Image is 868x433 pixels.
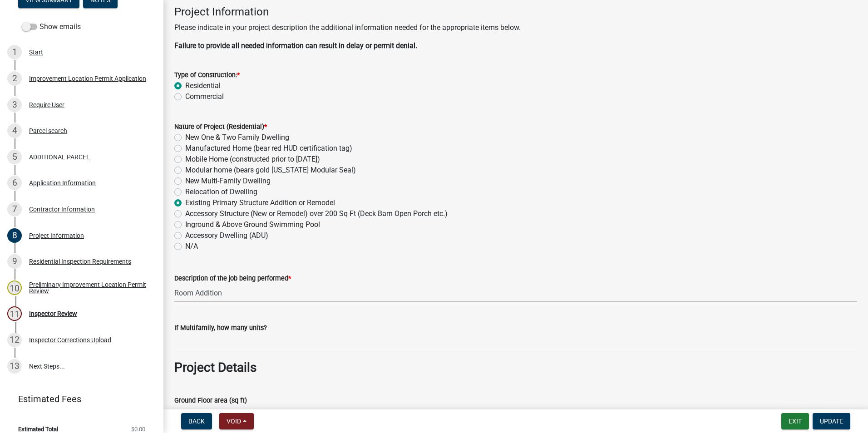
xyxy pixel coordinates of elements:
label: Modular home (bears gold [US_STATE] Modular Seal) [185,165,356,176]
p: Please indicate in your project description the additional information needed for the appropriate... [174,22,857,33]
label: Existing Primary Structure Addition or Remodel [185,197,335,208]
label: Accessory Structure (New or Remodel) over 200 Sq Ft (Deck Barn Open Porch etc.) [185,208,448,219]
div: Improvement Location Permit Application [29,75,146,82]
label: Manufactured Home (bear red HUD certification tag) [185,143,352,154]
label: Description of the job being performed [174,276,291,282]
div: 7 [7,202,22,216]
label: N/A [185,241,198,252]
div: Parcel search [29,128,67,134]
div: 13 [7,359,22,374]
div: Application Information [29,180,96,186]
div: Residential Inspection Requirements [29,258,131,265]
div: Require User [29,102,64,108]
label: If Multifamily, how many units? [174,325,267,331]
label: Show emails [22,21,81,32]
label: Commercial [185,91,224,102]
div: 11 [7,306,22,321]
div: Contractor Information [29,206,95,212]
span: Estimated Total [18,426,58,432]
div: 6 [7,176,22,190]
div: 3 [7,98,22,112]
div: 1 [7,45,22,59]
div: 10 [7,280,22,295]
div: 4 [7,123,22,138]
div: Project Information [29,232,84,239]
strong: Project Details [174,360,256,375]
div: 5 [7,150,22,164]
button: Exit [781,413,809,429]
label: Relocation of Dwelling [185,187,257,197]
span: Update [820,418,843,425]
label: Accessory Dwelling (ADU) [185,230,268,241]
button: Update [813,413,850,429]
label: Nature of Project (Residential) [174,124,267,130]
label: New Multi-Family Dwelling [185,176,271,187]
span: $0.00 [131,426,145,432]
button: Back [181,413,212,429]
div: Preliminary Improvement Location Permit Review [29,281,149,294]
div: 9 [7,254,22,269]
label: Ground Floor area (sq ft) [174,398,247,404]
div: ADDITIONAL PARCEL [29,154,90,160]
button: Void [219,413,254,429]
label: New One & Two Family Dwelling [185,132,289,143]
div: Inspector Corrections Upload [29,337,111,343]
div: 8 [7,228,22,243]
label: Mobile Home (constructed prior to [DATE]) [185,154,320,165]
div: Start [29,49,43,55]
label: Residential [185,80,221,91]
strong: Failure to provide all needed information can result in delay or permit denial. [174,41,417,50]
span: Back [188,418,205,425]
a: Estimated Fees [7,390,149,408]
h4: Project Information [174,5,857,19]
div: 2 [7,71,22,86]
span: Void [227,418,241,425]
label: Inground & Above Ground Swimming Pool [185,219,320,230]
label: Type of Construction: [174,72,240,79]
div: Inspector Review [29,310,77,317]
div: 12 [7,333,22,347]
